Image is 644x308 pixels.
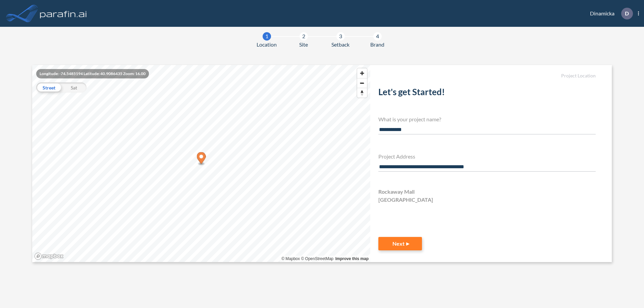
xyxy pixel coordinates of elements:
div: 3 [336,32,345,41]
h4: Project Address [378,153,596,160]
p: D [625,10,629,16]
button: Zoom out [357,78,367,88]
div: Sat [61,82,87,93]
span: Setback [331,41,350,49]
span: Location [257,41,277,49]
span: Brand [370,41,384,49]
div: Map marker [197,152,206,166]
div: Dinamicka [580,8,639,19]
span: [GEOGRAPHIC_DATA] [378,196,433,204]
button: Reset bearing to north [357,88,367,98]
a: Mapbox homepage [34,252,64,260]
button: Zoom in [357,68,367,78]
div: 2 [300,32,308,41]
h4: What is your project name? [378,116,596,122]
span: Reset bearing to north [357,88,367,98]
img: logo [39,7,88,20]
div: Street [36,82,61,93]
a: Mapbox [281,256,300,261]
h5: Project Location [378,73,596,79]
canvas: Map [32,65,370,262]
a: OpenStreetMap [301,256,333,261]
div: Longitude: -74.5485194 Latitude: 40.9086435 Zoom: 16.00 [36,69,149,78]
h2: Let's get Started! [378,87,596,100]
div: 4 [373,32,382,41]
span: Rockaway Mall [378,188,415,196]
span: Site [299,41,308,49]
span: Zoom out [357,78,367,88]
a: Improve this map [335,256,369,261]
button: Next [378,237,422,250]
div: 1 [263,32,271,41]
